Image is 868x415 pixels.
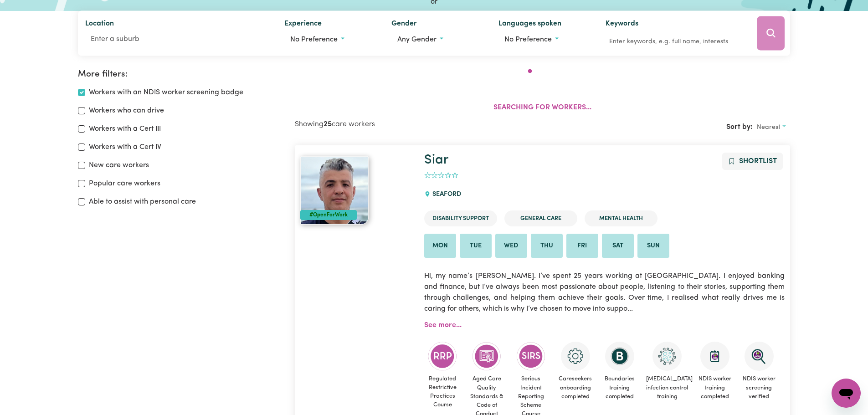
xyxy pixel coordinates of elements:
li: Mental Health [585,210,657,226]
img: CS Academy: Boundaries in care and support work course completed [605,342,634,371]
span: NDIS worker training completed [696,371,733,405]
li: General Care [504,210,577,226]
img: CS Academy: Careseekers Onboarding course completed [561,342,590,371]
label: Workers who can drive [89,105,164,116]
span: Careseekers onboarding completed [557,371,594,405]
label: Workers with an NDIS worker screening badge [89,87,243,98]
b: 25 [324,121,332,128]
label: Popular care workers [89,178,160,189]
img: CS Academy: Regulated Restrictive Practices course completed [428,342,457,370]
label: Experience [284,18,322,31]
button: Worker gender preference [391,31,484,48]
img: CS Academy: COVID-19 Infection Control Training course completed [652,342,682,371]
h2: Showing care workers [295,120,543,129]
li: Available on Wed [495,234,527,258]
img: View Siar's profile [300,156,369,225]
a: See more... [424,322,462,329]
li: Disability Support [424,210,497,226]
input: Enter keywords, e.g. full name, interests [606,35,744,49]
a: Siar [424,154,448,167]
label: Keywords [606,18,638,31]
img: CS Academy: Introduction to NDIS Worker Training course completed [700,342,729,371]
a: Siar#OpenForWork [300,156,413,225]
button: Add to shortlist [722,153,783,170]
span: Shortlist [739,158,777,165]
li: Available on Tue [460,234,492,258]
div: SEAFORD [424,182,467,207]
p: Searching for workers... [493,102,591,113]
li: Available on Mon [424,234,456,258]
span: Any gender [397,36,437,43]
li: Available on Sat [602,234,634,258]
li: Available on Sun [637,234,669,258]
span: No preference [290,36,338,43]
div: #OpenForWork [300,210,357,220]
button: Worker experience options [284,31,377,48]
label: New care workers [89,160,149,171]
li: Available on Fri [566,234,598,258]
label: Gender [391,18,417,31]
iframe: Button to launch messaging window [832,379,861,408]
h2: More filters: [78,69,284,80]
div: add rating by typing an integer from 0 to 5 or pressing arrow keys [424,170,458,181]
span: [MEDICAL_DATA] infection control training [645,371,689,405]
label: Location [85,18,114,31]
label: Languages spoken [498,18,561,31]
li: Available on Thu [531,234,563,258]
span: Regulated Restrictive Practices Course [424,371,461,413]
img: CS Academy: Aged Care Quality Standards & Code of Conduct course completed [472,342,501,371]
span: No preference [504,36,552,43]
p: Hi, my name’s [PERSON_NAME]. I’ve spent 25 years working at [GEOGRAPHIC_DATA]. I enjoyed banking ... [424,265,785,320]
label: Able to assist with personal care [89,196,196,207]
img: NDIS Worker Screening Verified [745,342,774,371]
label: Workers with a Cert III [89,123,161,134]
input: Enter a suburb [85,31,270,47]
button: Worker language preferences [498,31,591,48]
span: Boundaries training completed [601,371,638,405]
label: Workers with a Cert IV [89,142,161,153]
span: NDIS worker screening verified [740,371,777,405]
span: Sort by: [726,123,753,131]
img: CS Academy: Serious Incident Reporting Scheme course completed [516,342,545,371]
